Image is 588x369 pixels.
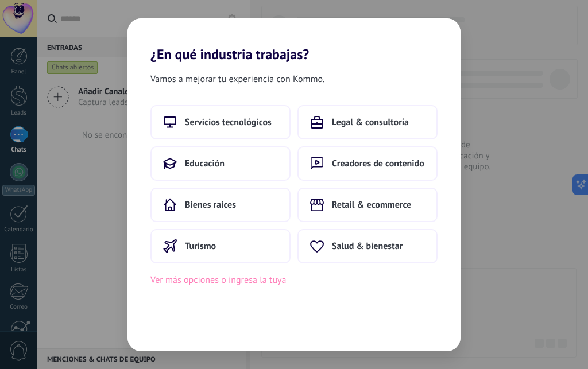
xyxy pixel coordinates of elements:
button: Salud & bienestar [297,229,438,263]
span: Retail & ecommerce [332,199,411,211]
button: Turismo [150,229,291,263]
span: Vamos a mejorar tu experiencia con Kommo. [150,72,324,87]
span: Educación [185,158,225,169]
button: Servicios tecnológicos [150,105,291,139]
button: Legal & consultoría [297,105,438,139]
button: Educación [150,146,291,181]
span: Turismo [185,240,216,252]
button: Creadores de contenido [297,146,438,181]
span: Bienes raíces [185,199,236,211]
h2: ¿En qué industria trabajas? [127,18,461,63]
span: Salud & bienestar [332,240,403,252]
button: Bienes raíces [150,188,291,222]
span: Creadores de contenido [332,158,424,169]
span: Servicios tecnológicos [185,116,272,128]
button: Retail & ecommerce [297,188,438,222]
span: Legal & consultoría [332,116,409,128]
button: Ver más opciones o ingresa la tuya [150,273,286,288]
